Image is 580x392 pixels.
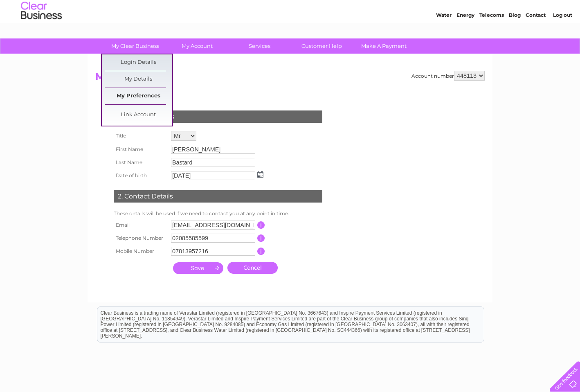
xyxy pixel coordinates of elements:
th: Last Name [112,156,169,169]
th: Title [112,129,169,143]
td: These details will be used if we need to contact you at any point in time. [112,209,324,219]
a: Telecoms [479,35,504,41]
th: Email [112,219,169,232]
th: First Name [112,143,169,156]
input: Information [257,221,265,229]
div: 2. Contact Details [114,190,322,203]
div: Clear Business is a trading name of Verastar Limited (registered in [GEOGRAPHIC_DATA] No. 3667643... [97,5,484,40]
input: Information [257,248,265,255]
a: Blog [509,35,521,41]
a: My Details [105,71,172,88]
a: Cancel [227,262,278,274]
h2: My Details [95,71,485,86]
th: Date of birth [112,169,169,182]
img: logo.png [20,21,62,46]
a: My Account [164,38,231,54]
input: Submit [173,262,223,274]
a: Customer Help [288,38,355,54]
a: Energy [456,35,474,41]
a: Log out [553,35,572,41]
div: Account number [411,71,485,81]
a: 0333 014 3131 [426,4,482,14]
a: Water [436,35,452,41]
th: Mobile Number [112,245,169,258]
div: 1. Personal Details [114,110,322,123]
a: My Preferences [105,88,172,104]
a: My Clear Business [101,38,169,54]
a: Login Details [105,54,172,71]
input: Information [257,234,265,242]
th: Telephone Number [112,232,169,245]
a: Contact [526,35,546,41]
a: Link Account [105,107,172,123]
a: Make A Payment [350,38,418,54]
a: Services [226,38,293,54]
img: ... [257,171,263,178]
